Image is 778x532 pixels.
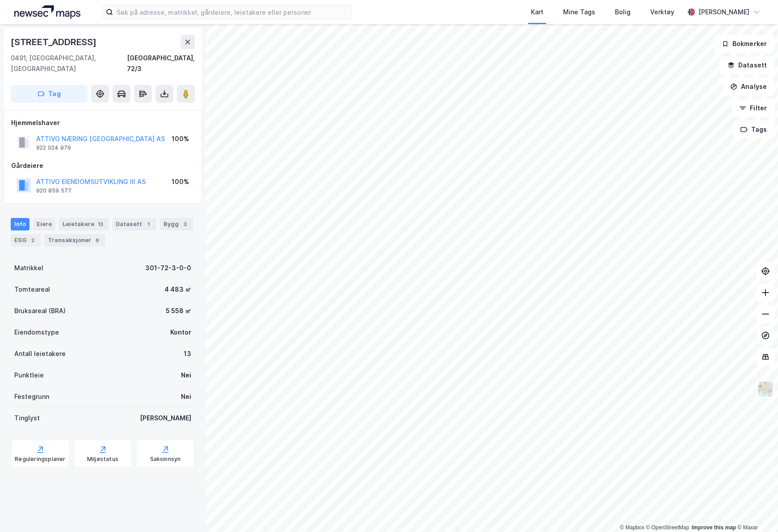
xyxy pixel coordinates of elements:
[96,220,105,229] div: 13
[181,370,191,381] div: Nei
[720,56,774,74] button: Datasett
[11,117,194,128] div: Hjemmelshaver
[166,306,191,316] div: 5 558 ㎡
[11,35,98,49] div: [STREET_ADDRESS]
[11,218,29,230] div: Info
[11,234,41,247] div: ESG
[733,121,774,138] button: Tags
[620,524,644,531] a: Mapbox
[14,5,80,19] img: logo.a4113a55bc3d86da70a041830d287a7e.svg
[181,220,189,229] div: 3
[145,263,191,273] div: 301-72-3-0-0
[531,7,543,17] div: Kart
[14,306,66,316] div: Bruksareal (BRA)
[44,234,105,247] div: Transaksjoner
[36,187,71,194] div: 920 859 577
[650,7,674,17] div: Verktøy
[172,176,189,187] div: 100%
[563,7,595,17] div: Mine Tags
[172,134,189,144] div: 100%
[112,218,156,230] div: Datasett
[692,524,736,531] a: Improve this map
[150,456,181,463] div: Saksinnsyn
[14,370,44,381] div: Punktleie
[164,284,191,295] div: 4 483 ㎡
[15,456,65,463] div: Reguleringsplaner
[181,391,191,402] div: Nei
[93,236,102,245] div: 6
[723,78,774,96] button: Analyse
[757,381,774,398] img: Z
[11,85,88,103] button: Tag
[28,236,37,245] div: 2
[733,489,778,532] div: Kontrollprogram for chat
[14,263,43,273] div: Matrikkel
[14,327,59,338] div: Eiendomstype
[11,53,127,74] div: 0491, [GEOGRAPHIC_DATA], [GEOGRAPHIC_DATA]
[144,220,153,229] div: 1
[11,160,194,171] div: Gårdeiere
[127,53,195,74] div: [GEOGRAPHIC_DATA], 72/3
[184,348,191,359] div: 13
[14,391,49,402] div: Festegrunn
[113,5,352,19] input: Søk på adresse, matrikkel, gårdeiere, leietakere eller personer
[140,413,191,423] div: [PERSON_NAME]
[33,218,55,230] div: Eiere
[732,99,774,117] button: Filter
[160,218,193,230] div: Bygg
[87,456,118,463] div: Miljøstatus
[733,489,778,532] iframe: Chat Widget
[698,7,749,17] div: [PERSON_NAME]
[36,144,71,151] div: 922 024 979
[14,348,66,359] div: Antall leietakere
[14,284,50,295] div: Tomteareal
[615,7,631,17] div: Bolig
[646,524,690,531] a: OpenStreetMap
[59,218,109,230] div: Leietakere
[714,35,774,53] button: Bokmerker
[170,327,191,338] div: Kontor
[14,413,40,423] div: Tinglyst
